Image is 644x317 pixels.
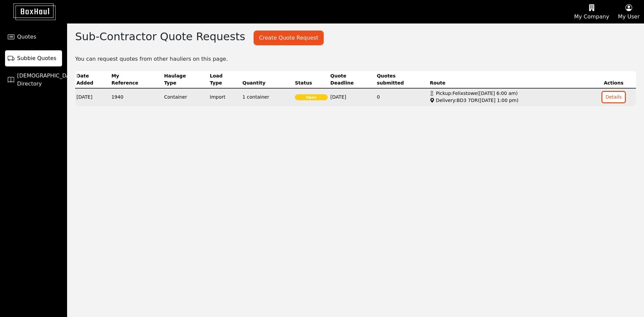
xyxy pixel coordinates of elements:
td: Import [209,88,241,106]
td: 1 container [241,88,293,106]
td: 1940 [110,88,163,106]
td: [DATE] [75,88,110,106]
div: Pickup: Felixstowe ( [DATE] 6:00 am ) [430,90,590,97]
th: Actions [591,71,636,88]
button: My User [613,0,644,23]
a: Subbie Quotes [5,50,62,66]
td: Container [163,88,208,106]
th: Load Type [209,71,241,88]
h2: Sub-Contractor Quote Requests [75,30,245,43]
td: 0 [375,88,428,106]
th: Quotes submitted [375,71,428,88]
button: Details [602,92,625,102]
span: [DEMOGRAPHIC_DATA] Directory [17,72,78,88]
th: Quote Deadline [329,71,376,88]
span: Subbie Quotes [17,54,56,62]
button: Create Quote Request [255,32,323,44]
th: Date Added [75,71,110,88]
th: Status [293,71,329,88]
th: Route [428,71,591,88]
th: My Reference [110,71,163,88]
img: BoxHaul [3,3,56,20]
a: [DEMOGRAPHIC_DATA] Directory [5,72,62,88]
a: Details [602,94,625,99]
th: Haulage Type [163,71,208,88]
span: Open [295,94,328,100]
div: Delivery: BD3 7DR ( [DATE] 1:00 pm ) [430,97,590,104]
button: My Company [570,0,613,23]
span: Quotes [17,33,36,41]
a: Quotes [5,29,62,45]
td: [DATE] [329,88,376,106]
div: You can request quotes from other hauliers on this page. [67,54,644,63]
th: Quantity [241,71,293,88]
